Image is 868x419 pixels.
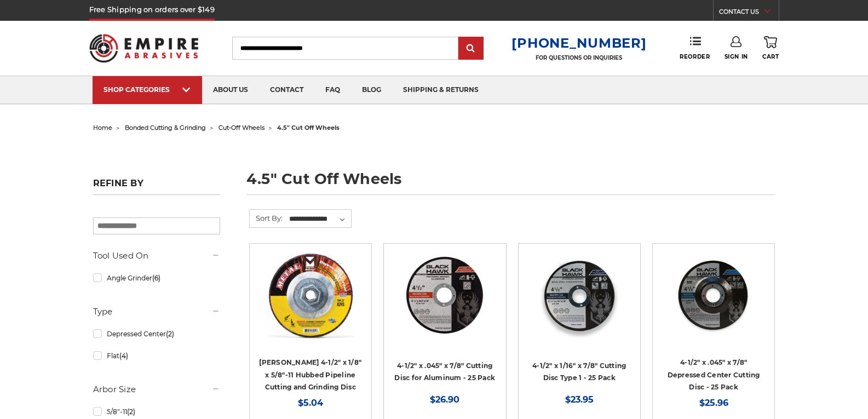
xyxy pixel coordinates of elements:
a: 4-1/2" x 1/16" x 7/8" Cutting Disc Type 1 - 25 Pack [526,251,633,358]
a: Flat(4) [93,346,220,365]
a: [PERSON_NAME] 4-1/2" x 1/8" x 5/8"-11 Hubbed Pipeline Cutting and Grinding Disc [259,358,361,391]
span: Sign In [725,53,748,60]
a: 4-1/2" x .045" x 7/8" Depressed Center Cutting Disc - 25 Pack [668,358,760,391]
span: $23.95 [565,394,594,405]
img: 4-1/2" x 3/64" x 7/8" Depressed Center Type 27 Cut Off Wheel [670,251,757,339]
select: Sort By: [288,211,351,227]
a: Angle Grinder(6) [93,268,220,288]
span: (4) [119,352,128,360]
a: faq [314,76,351,104]
span: 4.5" cut off wheels [277,124,340,131]
h5: Type [93,305,220,318]
a: Mercer 4-1/2" x 1/8" x 5/8"-11 Hubbed Cutting and Light Grinding Wheel [257,251,364,358]
a: 4-1/2" x .045" x 7/8" Cutting Disc for Aluminum - 25 Pack [394,361,495,382]
a: home [93,124,112,131]
h5: Refine by [93,178,220,195]
a: cut-off wheels [219,124,265,131]
span: Cart [762,53,779,60]
a: Reorder [680,36,710,60]
a: 4.5" cutting disc for aluminum [392,251,498,358]
a: 4-1/2" x 1/16" x 7/8" Cutting Disc Type 1 - 25 Pack [532,361,626,382]
span: Reorder [680,53,710,60]
a: 4-1/2" x 3/64" x 7/8" Depressed Center Type 27 Cut Off Wheel [660,251,767,358]
a: CONTACT US [719,5,779,21]
a: Depressed Center(2) [93,324,220,343]
img: Empire Abrasives [89,27,199,70]
a: contact [259,76,314,104]
h5: Arbor Size [93,383,220,396]
img: 4-1/2" x 1/16" x 7/8" Cutting Disc Type 1 - 25 Pack [536,251,623,339]
span: $5.04 [298,398,323,408]
a: shipping & returns [392,76,490,104]
span: $25.96 [699,398,728,408]
a: Cart [762,36,779,60]
label: Sort By: [250,210,283,226]
a: about us [202,76,259,104]
a: blog [351,76,392,104]
span: (2) [127,407,135,416]
img: 4.5" cutting disc for aluminum [401,251,488,339]
span: (6) [152,274,160,282]
h5: Tool Used On [93,249,220,262]
span: $26.90 [430,394,459,405]
a: bonded cutting & grinding [125,124,206,131]
div: SHOP CATEGORIES [104,85,191,94]
a: [PHONE_NUMBER] [511,35,646,51]
img: Mercer 4-1/2" x 1/8" x 5/8"-11 Hubbed Cutting and Light Grinding Wheel [267,251,354,339]
input: Submit [460,38,482,60]
h1: 4.5" cut off wheels [246,171,775,195]
span: (2) [166,330,174,338]
p: FOR QUESTIONS OR INQUIRIES [511,54,646,61]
